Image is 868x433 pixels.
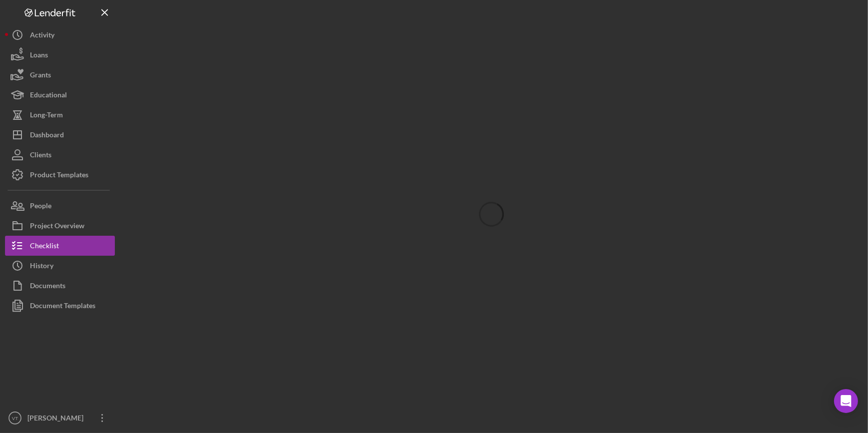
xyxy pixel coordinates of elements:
button: Dashboard [5,125,115,145]
div: Activity [30,25,54,47]
button: Long-Term [5,105,115,125]
div: Project Overview [30,216,84,238]
button: Document Templates [5,296,115,316]
div: History [30,256,53,278]
div: Grants [30,65,51,87]
button: Educational [5,85,115,105]
button: Product Templates [5,165,115,185]
div: Documents [30,276,65,298]
div: Loans [30,45,48,67]
button: People [5,196,115,216]
div: Long-Term [30,105,63,127]
div: Product Templates [30,165,88,187]
div: Dashboard [30,125,64,147]
button: Documents [5,276,115,296]
text: VT [12,416,18,421]
div: Clients [30,145,51,167]
button: Grants [5,65,115,85]
div: Open Intercom Messenger [834,389,858,413]
div: People [30,196,51,218]
button: History [5,256,115,276]
div: Document Templates [30,296,95,318]
button: Project Overview [5,216,115,236]
div: Educational [30,85,67,107]
button: Checklist [5,236,115,256]
div: [PERSON_NAME] [25,408,90,431]
button: Loans [5,45,115,65]
button: Activity [5,25,115,45]
div: Checklist [30,236,59,258]
button: VT[PERSON_NAME] [5,408,115,428]
button: Clients [5,145,115,165]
